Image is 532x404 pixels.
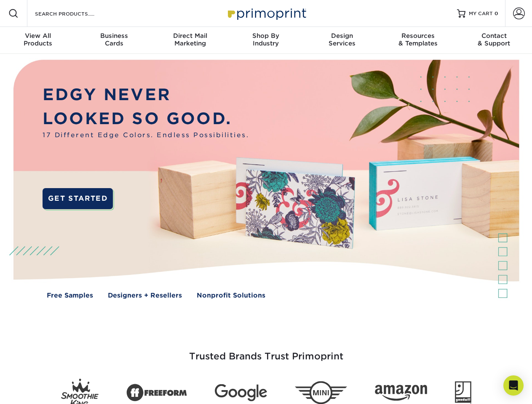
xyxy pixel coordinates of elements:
a: Designers + Resellers [108,291,182,300]
span: Contact [456,32,532,40]
span: Business [76,32,152,40]
div: Open Intercom Messenger [503,375,524,396]
span: 0 [495,11,498,16]
span: Direct Mail [152,32,228,40]
span: Resources [380,32,456,40]
a: Free Samples [47,291,93,300]
a: BusinessCards [76,27,152,54]
span: 17 Different Edge Colors. Endless Possibilities. [43,130,249,140]
div: Cards [76,32,152,47]
div: Industry [228,32,304,47]
span: Shop By [228,32,304,40]
div: & Templates [380,32,456,47]
a: DesignServices [304,27,380,54]
div: Marketing [152,32,228,47]
h3: Trusted Brands Trust Primoprint [20,331,513,372]
input: SEARCH PRODUCTS..... [34,8,116,19]
img: Goodwill [455,381,471,404]
a: Contact& Support [456,27,532,54]
a: GET STARTED [43,188,113,209]
span: Design [304,32,380,40]
div: & Support [456,32,532,47]
a: Nonprofit Solutions [197,291,265,300]
img: Google [215,384,267,401]
span: MY CART [469,10,493,17]
a: Direct MailMarketing [152,27,228,54]
img: Amazon [375,385,427,401]
p: LOOKED SO GOOD. [43,107,249,131]
p: EDGY NEVER [43,83,249,107]
iframe: Google Customer Reviews [2,378,72,401]
img: Primoprint [224,4,308,22]
a: Shop ByIndustry [228,27,304,54]
div: Services [304,32,380,47]
a: Resources& Templates [380,27,456,54]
